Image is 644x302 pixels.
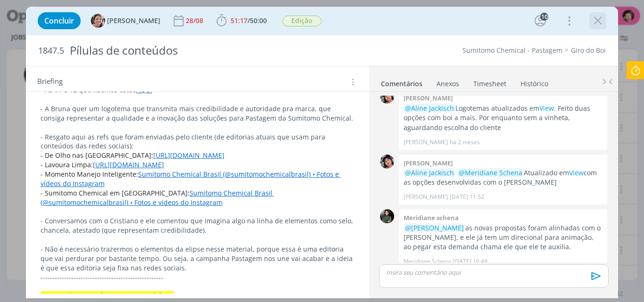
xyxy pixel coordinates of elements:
[473,75,507,89] a: Timesheet
[38,12,81,29] button: Concluir
[404,193,448,201] p: [PERSON_NAME]
[41,132,355,151] p: - Resgato aqui as refs que foram enviadas pelo cliente (de editorias atuais que usam para conteúd...
[41,188,274,207] a: Sumitomo Chemical Brasil (@sumitomochemicalbrasil) • Fotos e vídeos do Instagram
[91,14,160,28] button: A[PERSON_NAME]
[91,14,105,28] img: A
[186,17,205,24] div: 28/08
[540,13,548,21] div: 10
[404,168,603,188] p: Atualizado em com as opções desenvolvidas com o [PERSON_NAME]
[41,170,341,188] a: Sumitomo Chemical Brasil (@sumitomochemicalbrasil) • Fotos e vídeos do Instagram
[41,160,93,169] span: - Lavoura Limpa:
[153,151,224,160] a: [URL][DOMAIN_NAME]
[41,273,355,282] p: ----------------------------------------------------
[404,94,453,102] b: [PERSON_NAME]
[380,155,394,169] img: E
[41,188,190,197] span: - Sumitomo Chemical em [GEOGRAPHIC_DATA]:
[450,193,484,201] span: [DATE] 11:52
[404,257,451,266] p: Meridiane Schena
[380,75,423,89] a: Comentários
[404,159,453,167] b: [PERSON_NAME]
[533,13,548,28] button: 10
[405,104,454,113] span: @Aline Jackisch
[44,17,74,24] span: Concluir
[539,104,554,113] a: View
[404,223,603,252] p: as novas propostas foram alinhadas com o [PERSON_NAME], e ele já tem um direcional para animação,...
[520,75,549,89] a: Histórico
[231,16,248,25] span: 51:17
[569,168,584,177] a: View
[214,13,269,28] button: 51:17/50:00
[66,39,365,62] div: Pílulas de conteúdos
[453,257,487,266] span: [DATE] 16:49
[93,160,164,169] a: [URL][DOMAIN_NAME]
[405,223,464,232] span: @[PERSON_NAME]
[38,46,64,56] span: 1847.5
[41,216,355,235] p: - Conversamos com o Cristiano e ele comentou que imagina algo na linha de elementos como selo, ch...
[404,138,448,147] p: [PERSON_NAME]
[437,79,459,89] div: Anexos
[459,168,522,177] span: @Meridiane Schena
[41,291,174,300] strong: 27/05 - Ajustes no logotema e na vinheta
[404,213,459,222] b: Meridiane schena
[248,16,250,25] span: /
[450,138,480,147] span: há 2 meses
[250,16,267,25] span: 50:00
[41,104,355,123] p: - A Bruna quer um logotema que transmita mais credibilidade e autoridade pra marca, que consiga r...
[41,170,138,179] span: - Momento Manejo Inteligente:
[41,151,153,160] span: - De Olho nas [GEOGRAPHIC_DATA]:
[41,245,355,273] p: - Não é necessário trazermos o elementos da elipse nesse material, porque essa é uma editoria que...
[282,15,322,27] button: Edição
[405,168,454,177] span: @Aline Jackisch
[571,46,606,55] a: Giro do Boi
[282,16,322,26] span: Edição
[462,46,562,55] a: Sumitomo Chemical - Pastagem
[380,90,394,104] img: E
[404,104,603,132] p: Logotemas atualizados em . Feito duas opções com boi a mais. Por enquanto sem a vinheta, aguardan...
[37,76,63,88] span: Briefing
[380,209,394,223] img: M
[26,7,619,298] div: dialog
[107,17,160,24] span: [PERSON_NAME]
